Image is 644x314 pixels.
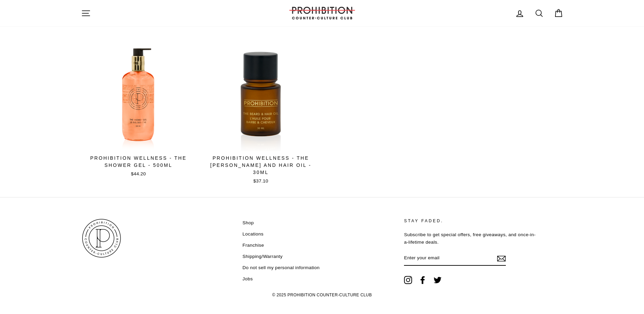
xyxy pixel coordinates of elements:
img: PROHIBITION COUNTER-CULTURE CLUB [81,218,122,259]
p: © 2025 PROHIBITION COUNTER-CULTURE CLUB [81,289,563,301]
input: Enter your email [404,251,506,266]
a: Locations [242,229,263,239]
a: Do not sell my personal information [242,263,319,273]
img: PROHIBITION COUNTER-CULTURE CLUB [288,7,356,19]
a: Franchise [242,240,264,250]
p: STAY FADED. [404,218,538,224]
div: Prohibition Wellness - The [PERSON_NAME] and Hair Oil - 30ML [203,155,318,176]
a: Prohibition Wellness - The [PERSON_NAME] and Hair Oil - 30ML$37.10 [203,36,318,187]
div: $44.20 [81,171,196,177]
p: Subscribe to get special offers, free giveaways, and once-in-a-lifetime deals. [404,231,538,246]
a: Shop [242,218,254,228]
a: Prohibition Wellness - The Shower Gel - 500ML$44.20 [81,36,196,180]
a: Jobs [242,274,253,284]
div: Prohibition Wellness - The Shower Gel - 500ML [81,155,196,169]
div: $37.10 [203,178,318,185]
a: Shipping/Warranty [242,251,282,262]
